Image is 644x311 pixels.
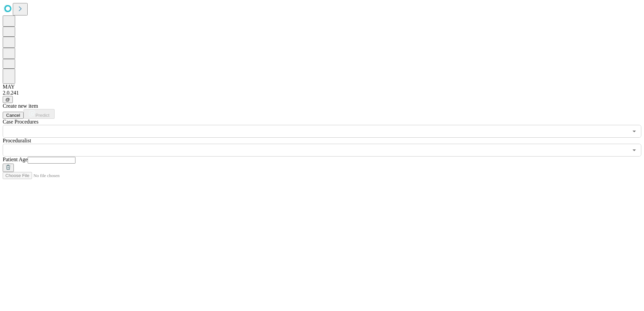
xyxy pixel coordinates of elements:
span: Proceduralist [3,138,31,143]
button: Cancel [3,112,24,119]
button: Predict [24,109,55,119]
span: @ [5,97,10,102]
span: Patient Age [3,157,28,162]
span: Predict [35,113,49,118]
button: Open [630,127,639,136]
button: @ [3,96,13,103]
span: Cancel [6,113,20,118]
span: Scheduled Procedure [3,119,38,125]
span: Create new item [3,103,38,109]
div: 2.0.241 [3,90,641,96]
button: Open [630,145,639,155]
div: MAY [3,84,641,90]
